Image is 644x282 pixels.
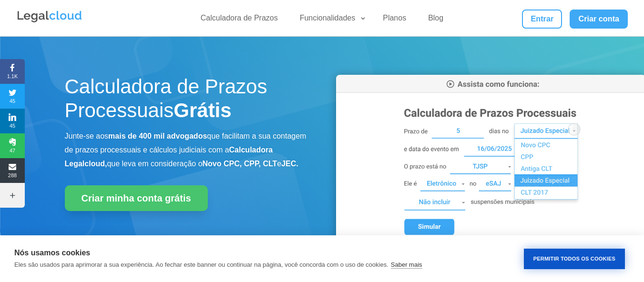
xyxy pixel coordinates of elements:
button: Permitir Todos os Cookies [524,249,625,269]
a: Planos [377,13,412,27]
a: Calculadora de Prazos [195,13,284,27]
h1: Calculadora de Prazos Processuais [65,75,308,128]
a: Criar conta [570,10,628,29]
b: Calculadora Legalcloud, [65,146,273,168]
a: Criar minha conta grátis [65,185,208,211]
a: Entrar [522,10,562,29]
strong: Grátis [174,99,231,121]
a: Logo da Legalcloud [16,17,83,25]
p: Eles são usados para aprimorar a sua experiência. Ao fechar este banner ou continuar na página, v... [14,261,388,268]
a: Funcionalidades [294,13,367,27]
a: Blog [422,13,449,27]
img: Legalcloud Logo [16,10,83,24]
p: Junte-se aos que facilitam a sua contagem de prazos processuais e cálculos judiciais com a que le... [65,130,308,171]
b: Novo CPC, CPP, CLT [203,160,277,168]
strong: Nós usamos cookies [14,249,90,257]
a: Saber mais [391,261,422,269]
b: mais de 400 mil advogados [108,132,207,140]
b: JEC. [281,160,298,168]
